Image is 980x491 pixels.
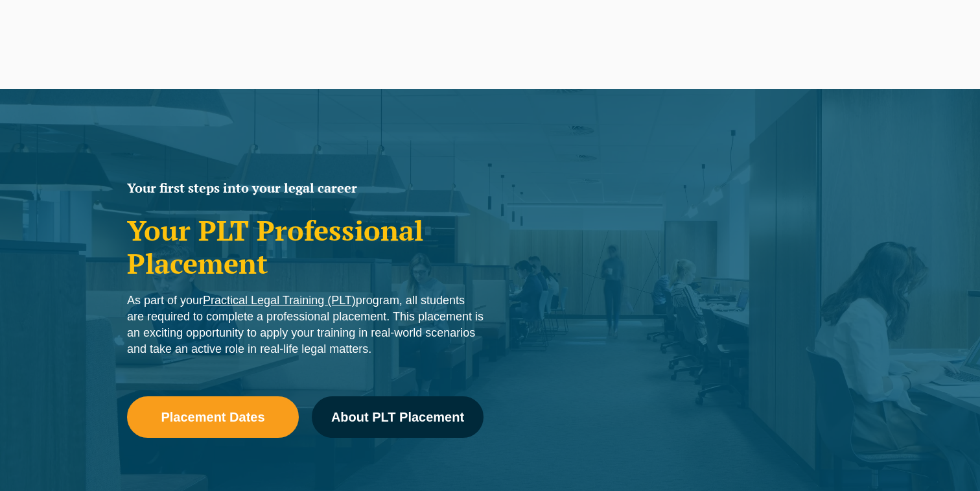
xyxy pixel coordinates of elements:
[127,182,484,195] h2: Your first steps into your legal career
[161,411,264,424] span: Placement Dates
[127,396,299,438] a: Placement Dates
[312,396,484,438] a: About PLT Placement
[331,411,464,424] span: About PLT Placement
[203,294,356,307] a: Practical Legal Training (PLT)
[127,294,484,355] span: As part of your program, all students are required to complete a professional placement. This pla...
[127,214,484,280] h1: Your PLT Professional Placement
